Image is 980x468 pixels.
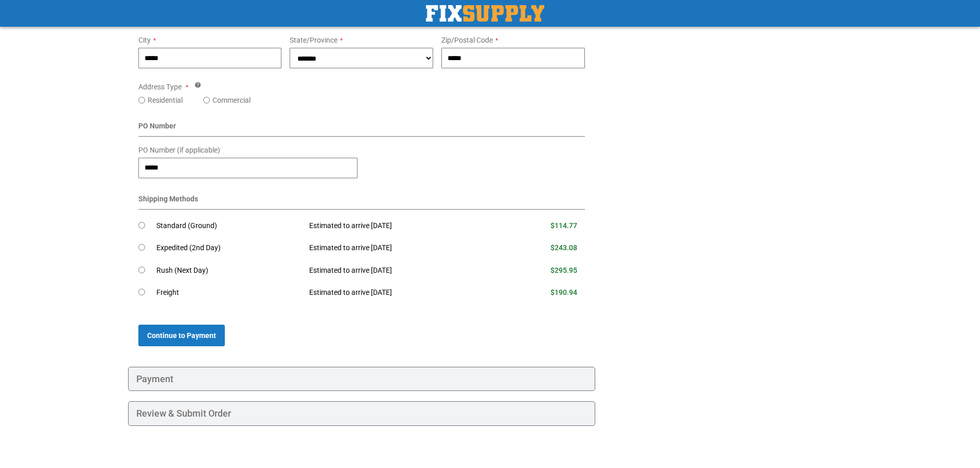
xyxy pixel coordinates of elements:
td: Freight [156,282,302,304]
span: Address Type [138,83,182,91]
span: $190.94 [550,288,577,296]
span: Zip/Postal Code [441,36,493,44]
label: Residential [148,95,183,105]
span: $243.08 [550,244,577,252]
span: $295.95 [550,266,577,274]
td: Standard (Ground) [156,215,302,237]
td: Expedited (2nd Day) [156,237,302,259]
td: Estimated to arrive [DATE] [301,237,500,259]
img: Fix Industrial Supply [426,5,544,22]
a: store logo [426,5,544,22]
td: Estimated to arrive [DATE] [301,282,500,304]
td: Rush (Next Day) [156,259,302,282]
span: State/Province [290,36,337,44]
td: Estimated to arrive [DATE] [301,259,500,282]
span: City [138,36,151,44]
button: Continue to Payment [138,325,225,346]
label: Commercial [212,95,251,105]
span: $114.77 [550,221,577,230]
span: Continue to Payment [147,331,216,340]
div: Payment [128,367,596,391]
div: Review & Submit Order [128,401,596,426]
span: PO Number (if applicable) [138,146,220,154]
div: PO Number [138,121,585,137]
td: Estimated to arrive [DATE] [301,215,500,237]
div: Shipping Methods [138,194,585,210]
